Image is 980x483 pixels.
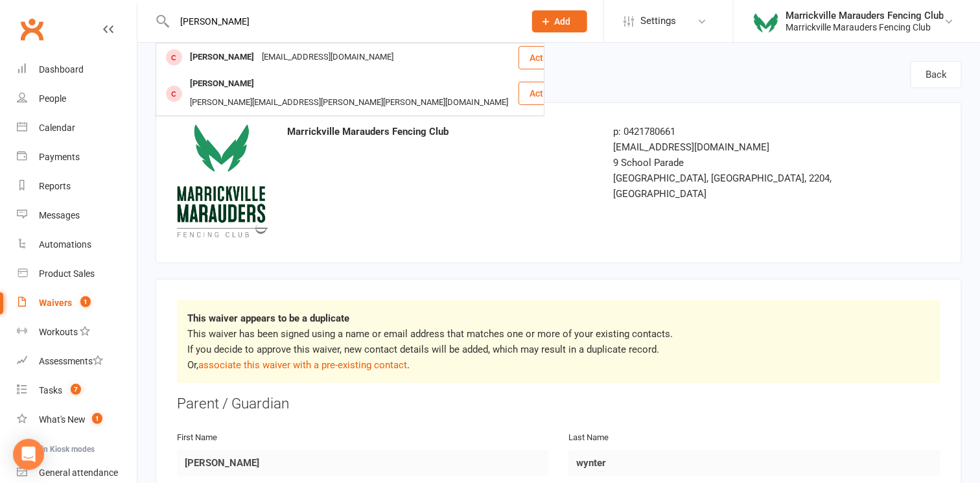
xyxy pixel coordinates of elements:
[39,64,84,75] div: Dashboard
[39,385,62,395] div: Tasks
[13,439,44,470] div: Open Intercom Messenger
[186,48,258,67] div: [PERSON_NAME]
[17,259,137,289] a: Product Sales
[177,431,217,445] label: First Name
[613,171,855,202] div: [GEOGRAPHIC_DATA], [GEOGRAPHIC_DATA], 2204, [GEOGRAPHIC_DATA]
[16,13,48,45] a: Clubworx
[287,126,449,137] strong: Marrickville Marauders Fencing Club
[568,431,609,445] label: Last Name
[177,124,268,237] img: 458448d2-daaf-41e4-951d-874c598c5521.png
[17,55,137,84] a: Dashboard
[39,268,95,279] div: Product Sales
[80,296,91,307] span: 1
[39,298,72,308] div: Waivers
[640,6,676,36] span: Settings
[786,21,944,33] div: Marrickville Marauders Fencing Club
[17,230,137,259] a: Automations
[198,359,407,371] a: associate this waiver with a pre-existing contact
[555,16,571,27] span: Add
[519,82,583,105] button: Actions
[17,172,137,201] a: Reports
[39,152,80,162] div: Payments
[911,61,962,88] a: Back
[17,405,137,434] a: What's New1
[186,93,512,112] div: [PERSON_NAME][EMAIL_ADDRESS][PERSON_NAME][PERSON_NAME][DOMAIN_NAME]
[17,143,137,172] a: Payments
[177,394,940,414] div: Parent / Guardian
[786,10,944,21] div: Marrickville Marauders Fencing Club
[39,210,80,220] div: Messages
[17,318,137,347] a: Workouts
[519,46,583,69] button: Actions
[17,347,137,376] a: Assessments
[186,75,258,93] div: [PERSON_NAME]
[170,12,515,30] input: Search...
[39,414,86,425] div: What's New
[71,384,81,395] span: 7
[187,312,349,324] strong: This waiver appears to be a duplicate
[39,356,103,366] div: Assessments
[532,10,587,32] button: Add
[17,201,137,230] a: Messages
[187,326,930,373] p: This waiver has been signed using a name or email address that matches one or more of your existi...
[17,376,137,405] a: Tasks 7
[613,155,855,171] div: 9 School Parade
[613,139,855,155] div: [EMAIL_ADDRESS][DOMAIN_NAME]
[39,327,78,337] div: Workouts
[39,181,71,191] div: Reports
[92,413,102,424] span: 1
[39,239,91,250] div: Automations
[17,113,137,143] a: Calendar
[39,467,118,478] div: General attendance
[613,124,855,139] div: p: 0421780661
[39,93,66,104] div: People
[753,8,779,34] img: thumb_image1737599272.png
[17,84,137,113] a: People
[258,48,397,67] div: [EMAIL_ADDRESS][DOMAIN_NAME]
[17,289,137,318] a: Waivers 1
[39,123,75,133] div: Calendar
